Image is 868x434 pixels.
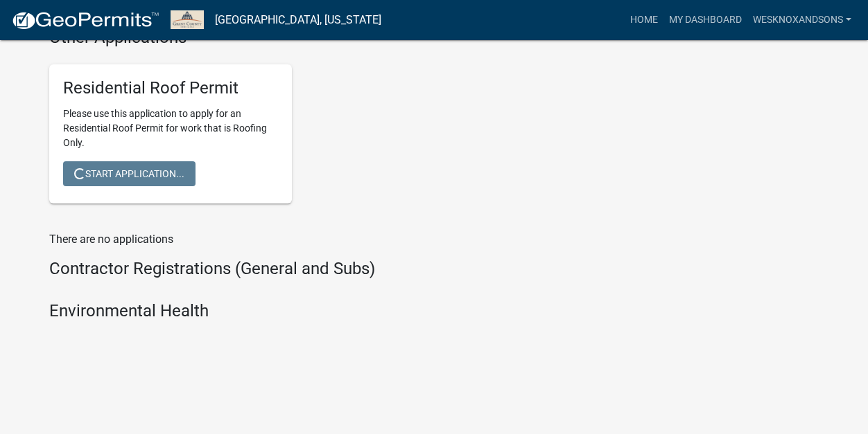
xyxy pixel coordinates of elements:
button: Start Application... [63,161,196,186]
p: There are no applications [49,231,555,248]
a: Home [625,7,663,33]
a: [GEOGRAPHIC_DATA], [US_STATE] [215,8,381,32]
p: Please use this application to apply for an Residential Roof Permit for work that is Roofing Only. [63,107,278,150]
wm-workflow-list-section: Other Applications [49,28,555,215]
h4: Contractor Registrations (General and Subs) [49,259,555,279]
a: wesknoxandsons [747,7,857,33]
span: Start Application... [74,168,184,179]
h5: Residential Roof Permit [63,78,278,98]
a: My Dashboard [663,7,747,33]
h4: Environmental Health [49,301,555,321]
img: Grant County, Indiana [171,10,204,29]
